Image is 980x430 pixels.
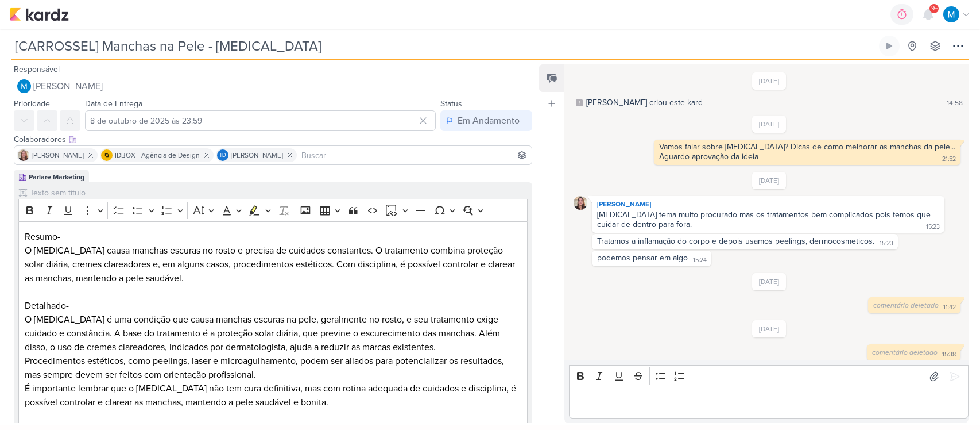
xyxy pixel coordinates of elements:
[25,244,522,299] p: O [MEDICAL_DATA] causa manchas escuras no rosto e precisa de cuidados constantes. O tratamento co...
[597,253,688,263] div: podemos pensar em algo
[885,41,894,51] div: Ligar relógio
[14,99,50,109] label: Prioridade
[942,350,956,359] div: 15:38
[693,256,707,265] div: 15:24
[14,76,532,97] button: [PERSON_NAME]
[18,149,29,161] img: Tatiane Acciari
[9,7,69,21] img: kardz.app
[943,303,956,312] div: 11:42
[597,236,874,246] div: Tratamos a inflamação do corpo e depois usamos peelings, dermocosmeticos.
[29,172,84,182] div: Parlare Marketing
[586,97,703,109] div: MARIANA criou este kard
[115,150,200,160] span: IDBOX - Agência de Design
[947,98,963,108] div: 14:58
[594,198,942,210] div: [PERSON_NAME]
[32,150,84,160] span: [PERSON_NAME]
[872,348,938,356] span: comentário deletado
[25,299,522,313] p: Detalhado-
[931,4,938,13] span: 9+
[25,354,522,382] p: Procedimentos estéticos, como peelings, laser e microagulhamento, podem ser aliados para potencia...
[569,387,969,419] div: Editor editing area: main
[85,99,142,109] label: Data de Entrega
[659,152,758,162] div: Aguardo aprovação da ideia
[659,142,955,152] div: Vamos falar sobre [MEDICAL_DATA]? Dicas de como melhorar as manchas da pele...
[101,149,113,161] img: IDBOX - Agência de Design
[926,222,940,232] div: 15:23
[11,36,877,56] input: Kard Sem Título
[440,110,532,131] button: Em Andamento
[873,301,939,309] span: comentário deletado
[18,199,528,221] div: Editor toolbar
[231,150,283,160] span: [PERSON_NAME]
[217,149,228,161] div: Thais de carvalho
[33,79,103,93] span: [PERSON_NAME]
[17,79,31,93] img: MARIANA MIRANDA
[14,64,60,74] label: Responsável
[458,114,520,128] div: Em Andamento
[440,99,462,109] label: Status
[943,6,959,22] img: MARIANA MIRANDA
[597,210,933,229] div: [MEDICAL_DATA] tema muito procurado mas os tratamentos bem complicados pois temos que cuidar de d...
[25,230,522,244] p: Resumo-
[299,148,529,162] input: Buscar
[28,187,528,199] input: Texto sem título
[569,365,969,387] div: Editor toolbar
[14,133,532,145] div: Colaboradores
[942,155,956,164] div: 21:52
[574,196,587,210] img: Tatiane Acciari
[85,110,436,131] input: Select a date
[576,99,583,106] div: Este log é visível à todos no kard
[219,153,226,159] p: Td
[25,313,522,354] p: O [MEDICAL_DATA] é uma condição que causa manchas escuras na pele, geralmente no rosto, e seu tra...
[880,239,893,248] div: 15:23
